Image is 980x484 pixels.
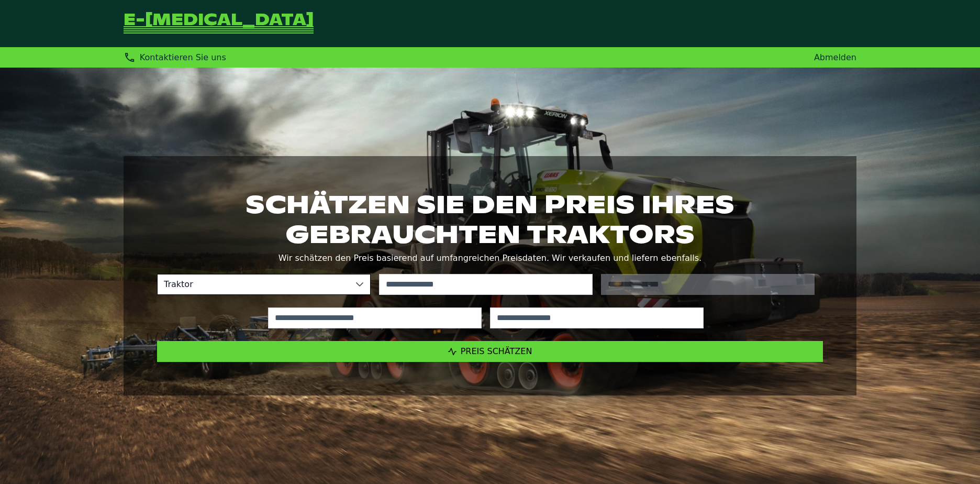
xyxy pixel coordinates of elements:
[157,251,823,266] p: Wir schätzen den Preis basierend auf umfangreichen Preisdaten. Wir verkaufen und liefern ebenfalls.
[158,274,349,294] span: Traktor
[157,190,823,248] h1: Schätzen Sie den Preis Ihres gebrauchten Traktors
[814,52,856,62] a: Abmelden
[157,341,823,362] button: Preis schätzen
[124,13,314,35] a: Zurück zur Startseite
[140,52,226,62] span: Kontaktieren Sie uns
[461,346,532,356] span: Preis schätzen
[124,51,226,63] div: Kontaktieren Sie uns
